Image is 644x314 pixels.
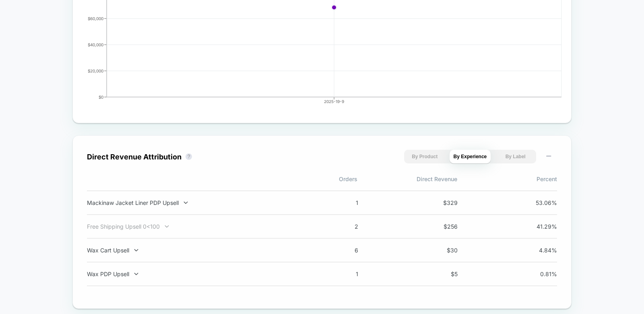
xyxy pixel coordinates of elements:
[521,199,557,206] span: 53.06 %
[87,223,299,230] div: Free Shipping Upsell 0<100
[322,247,358,254] span: 6
[324,99,344,104] tspan: 2025-19-9
[404,150,446,163] button: By Product
[88,16,103,21] tspan: $60,000
[421,199,458,206] span: $ 329
[421,223,458,230] span: $ 256
[87,247,299,254] div: Wax Cart Upsell
[99,95,103,99] tspan: $0
[322,223,358,230] span: 2
[258,176,357,182] span: Orders
[87,199,299,206] div: Mackinaw Jacket Liner PDP Upsell
[186,153,192,160] button: ?
[88,68,103,73] tspan: $20,000
[357,176,457,182] span: Direct Revenue
[88,42,103,47] tspan: $40,000
[521,223,557,230] span: 41.29 %
[521,247,557,254] span: 4.84 %
[87,271,299,277] div: Wax PDP Upsell
[87,153,182,161] div: Direct Revenue Attribution
[521,271,557,277] span: 0.81 %
[495,150,536,163] button: By Label
[457,176,557,182] span: Percent
[322,271,358,277] span: 1
[450,150,491,163] button: By Experience
[421,271,458,277] span: $ 5
[322,199,358,206] span: 1
[421,247,458,254] span: $ 30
